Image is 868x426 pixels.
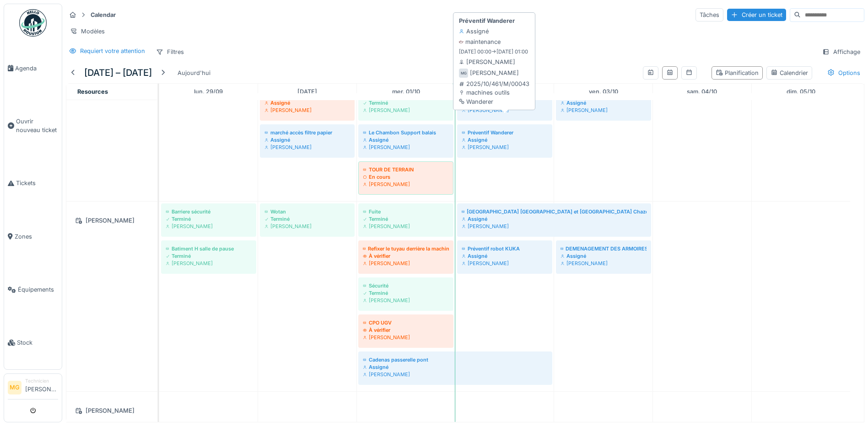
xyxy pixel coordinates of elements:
div: [PERSON_NAME] [363,181,449,188]
div: Tâches [695,8,723,21]
a: Stock [4,316,62,369]
div: [PERSON_NAME] [462,106,548,114]
div: DEMENAGEMENT DES ARMOIRES, PORTIQUES ET COFFRE FORT POUR BU POMPE [561,245,647,252]
span: Équipements [18,285,58,294]
div: Le Chambon Support balais [363,129,449,136]
div: [PERSON_NAME] [470,69,519,77]
div: Assigné [462,252,548,260]
div: Terminé [166,252,252,260]
strong: Calendar [87,11,119,19]
div: Assigné [561,252,647,260]
a: 3 octobre 2025 [587,85,620,98]
div: Batiment H salle de pause [166,245,252,252]
div: En cours [363,173,449,181]
div: À vérifier [363,252,449,260]
small: [DATE] 00:00 -> [DATE] 01:00 [459,48,528,56]
div: machines outils [459,88,529,97]
div: Calendrier [771,69,808,77]
div: Sécurité [363,282,449,289]
div: [PERSON_NAME] [363,106,449,114]
div: Wotan [264,208,350,215]
div: [PERSON_NAME] [264,144,350,151]
span: Stock [17,338,58,347]
div: [PERSON_NAME] [462,223,647,230]
div: [PERSON_NAME] [166,223,252,230]
div: Cadenas passerelle pont [363,356,548,363]
a: 30 septembre 2025 [295,85,319,98]
a: Équipements [4,263,62,316]
div: Terminé [363,99,449,106]
span: Ouvrir nouveau ticket [16,117,58,134]
div: Affichage [818,45,864,59]
div: CPO UGV [363,319,449,326]
div: [PERSON_NAME] [561,260,647,267]
div: [PERSON_NAME] [72,405,152,416]
div: Préventif robot KUKA [462,245,548,252]
div: Assigné [459,27,489,36]
div: 2025/10/461/M/00043 [459,80,529,88]
div: Assigné [363,136,449,144]
div: Terminé [363,215,449,223]
div: Filtres [152,45,188,59]
div: Planification [716,69,759,77]
div: [PERSON_NAME] [363,144,449,151]
a: Agenda [4,42,62,95]
div: [PERSON_NAME] [363,297,449,304]
div: [PERSON_NAME] [561,106,647,114]
div: [PERSON_NAME] [72,215,152,226]
div: Terminé [264,215,350,223]
div: Barriere sécurité [166,208,252,215]
li: MG [8,381,22,394]
div: Fuite [363,208,449,215]
div: Assigné [561,99,647,106]
div: [PERSON_NAME] [264,223,350,230]
div: maintenance [459,37,501,46]
a: Zones [4,210,62,263]
div: [PERSON_NAME] [363,260,449,267]
a: MG Technicien[PERSON_NAME] [8,378,58,399]
div: TOUR DE TERRAIN [363,166,449,173]
div: Wanderer [459,97,529,106]
span: Resources [77,88,108,95]
li: [PERSON_NAME] [25,378,58,397]
span: Tickets [16,179,58,187]
a: Tickets [4,157,62,210]
div: Technicien [25,378,58,384]
div: [PERSON_NAME] [459,58,515,66]
a: 5 octobre 2025 [784,85,818,98]
div: MG [459,69,468,78]
div: [PERSON_NAME] [264,106,350,114]
span: Agenda [15,64,58,73]
div: [GEOGRAPHIC_DATA] [GEOGRAPHIC_DATA] et [GEOGRAPHIC_DATA] Chazeau [462,208,647,215]
div: Assigné [363,363,548,371]
div: [PERSON_NAME] [166,260,252,267]
div: Requiert votre attention [80,47,145,55]
div: Terminé [166,215,252,223]
div: À vérifier [363,326,449,334]
img: Badge_color-CXgf-gQk.svg [19,9,47,37]
div: [PERSON_NAME] [363,223,449,230]
div: Aujourd'hui [174,67,214,79]
div: Préventif Wanderer [462,129,548,136]
div: Créer un ticket [727,9,786,21]
div: [PERSON_NAME] [363,371,548,378]
h5: [DATE] – [DATE] [84,67,152,78]
div: [PERSON_NAME] [363,334,449,341]
div: [PERSON_NAME] [462,260,548,267]
div: Modèles [66,25,109,38]
div: marché accès filtre papier [264,129,350,136]
div: Options [823,66,864,80]
div: Terminé [363,289,449,297]
a: 4 octobre 2025 [685,85,719,98]
div: [PERSON_NAME] [462,144,548,151]
a: 1 octobre 2025 [390,85,422,98]
strong: Préventif Wanderer [459,16,515,25]
div: Refixer le tuyau derrière la machine [363,245,449,252]
div: Assigné [462,215,647,223]
span: Zones [15,232,58,241]
div: Assigné [264,136,350,144]
div: Assigné [462,136,548,144]
a: 29 septembre 2025 [192,85,225,98]
div: Assigné [264,99,350,106]
a: Ouvrir nouveau ticket [4,95,62,157]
